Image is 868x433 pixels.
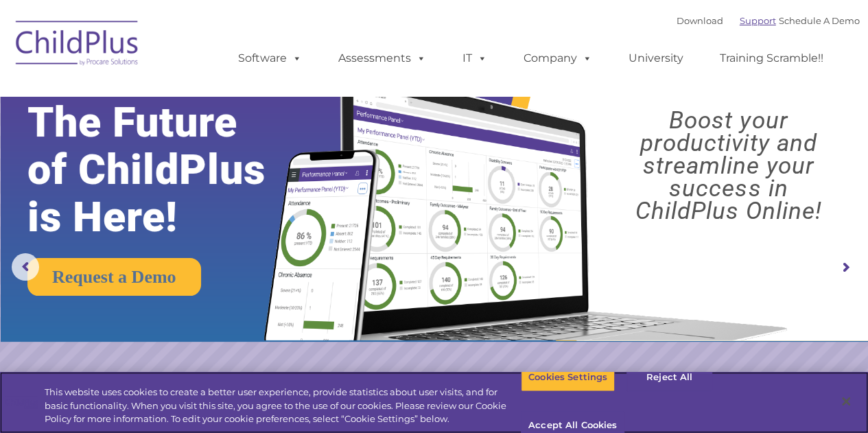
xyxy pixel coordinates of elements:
font: | [677,15,860,26]
a: Schedule A Demo [779,15,860,26]
a: Software [224,45,316,72]
div: This website uses cookies to create a better user experience, provide statistics about user visit... [45,386,521,426]
button: Reject All [626,363,712,392]
a: Support [740,15,776,26]
span: Phone number [191,147,249,157]
a: Download [677,15,723,26]
a: IT [449,45,501,72]
a: Assessments [325,45,440,72]
a: University [615,45,697,72]
a: Company [510,45,606,72]
rs-layer: Boost your productivity and streamline your success in ChildPlus Online! [600,109,857,222]
button: Close [831,386,861,417]
a: Training Scramble!! [706,45,837,72]
span: Last name [191,91,233,101]
rs-layer: The Future of ChildPlus is Here! [27,99,305,241]
a: Request a Demo [27,258,201,296]
img: ChildPlus by Procare Solutions [9,11,146,80]
button: Cookies Settings [521,363,615,392]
